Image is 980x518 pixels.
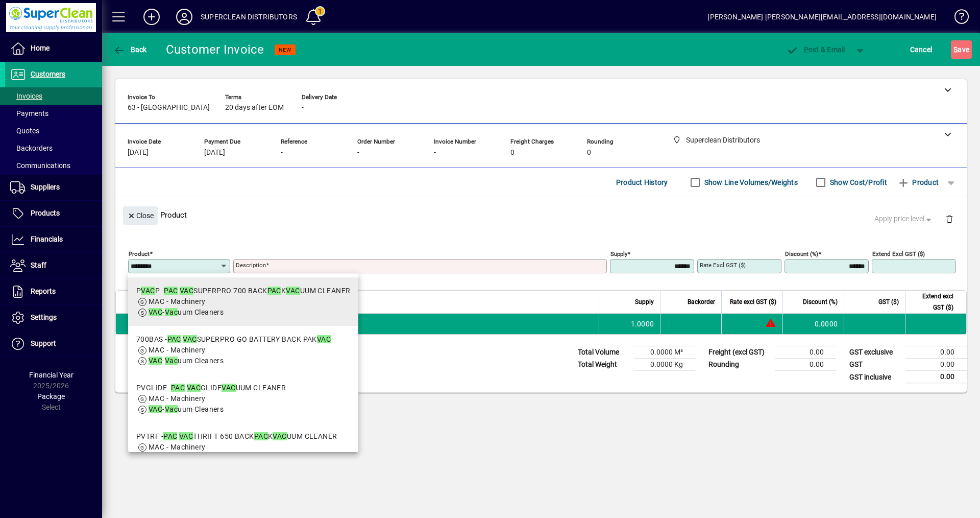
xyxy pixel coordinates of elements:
[700,262,746,269] mat-label: Rate excl GST ($)
[804,45,808,54] span: P
[782,314,844,334] td: 0.0000
[5,122,102,139] a: Quotes
[201,9,297,25] div: SUPERCLEAN DISTRIBUTORS
[510,149,514,157] span: 0
[872,250,925,257] mat-label: Extend excl GST ($)
[113,45,147,54] span: Back
[31,313,57,321] span: Settings
[187,384,201,392] em: VAC
[573,346,634,359] td: Total Volume
[179,432,193,440] em: VAC
[166,41,264,58] div: Customer Invoice
[634,359,695,371] td: 0.0000 Kg
[844,371,905,384] td: GST inclusive
[908,40,935,59] button: Cancel
[5,227,102,252] a: Financials
[844,359,905,371] td: GST
[110,40,150,59] button: Back
[634,346,695,359] td: 0.0000 M³
[165,405,178,413] em: Vac
[128,374,358,423] mat-option: PVGLIDE - PAC VAC GLIDE VACUUM CLEANER
[31,287,56,295] span: Reports
[183,335,197,343] em: VAC
[141,287,155,295] em: VAC
[149,297,206,305] span: MAC - Machinery
[164,287,178,295] em: PAC
[5,175,102,200] a: Suppliers
[149,346,206,354] span: MAC - Machinery
[136,383,286,393] div: PVGLIDE - GLIDE UUM CLEANER
[730,296,776,308] span: Rate excl GST ($)
[317,335,331,343] em: VAC
[273,432,286,440] em: VAC
[937,214,962,223] app-page-header-button: Delete
[149,357,162,365] em: VAC
[781,40,850,59] button: Post & Email
[10,92,42,100] span: Invoices
[5,253,102,278] a: Staff
[281,149,283,157] span: -
[149,394,206,403] span: MAC - Machinery
[128,104,210,112] span: 63 - [GEOGRAPHIC_DATA]
[31,209,60,217] span: Products
[136,286,350,296] div: P P - SUPERPRO 700 BACK K UUM CLEANER
[828,177,887,187] label: Show Cost/Profit
[878,296,899,308] span: GST ($)
[115,196,967,233] div: Product
[5,279,102,304] a: Reports
[254,432,268,440] em: PAC
[910,41,933,58] span: Cancel
[688,296,715,308] span: Backorder
[905,359,967,371] td: 0.00
[703,346,775,359] td: Freight (excl GST)
[267,287,281,295] em: PAC
[785,250,818,257] mat-label: Discount (%)
[29,371,73,379] span: Financial Year
[953,45,958,54] span: S
[5,36,102,61] a: Home
[905,346,967,359] td: 0.00
[775,346,836,359] td: 0.00
[702,177,798,187] label: Show Line Volumes/Weights
[5,201,102,226] a: Products
[10,109,48,117] span: Payments
[5,87,102,105] a: Invoices
[5,139,102,157] a: Backorders
[149,308,224,316] span: - uum Cleaners
[5,157,102,174] a: Communications
[10,144,53,152] span: Backorders
[128,149,149,157] span: [DATE]
[612,173,672,192] button: Product History
[167,335,181,343] em: PAC
[775,359,836,371] td: 0.00
[149,357,224,365] span: - uum Cleaners
[844,346,905,359] td: GST exclusive
[120,210,160,220] app-page-header-button: Close
[149,405,224,413] span: - uum Cleaners
[279,46,291,53] span: NEW
[707,9,937,25] div: [PERSON_NAME] [PERSON_NAME][EMAIL_ADDRESS][DOMAIN_NAME]
[587,149,591,157] span: 0
[171,384,185,392] em: PAC
[128,277,358,326] mat-option: PVACP - PAC VAC SUPERPRO 700 BACK PACK VACUUM CLEANER
[136,334,331,345] div: 700BAS - SUPERPRO GO BATTERY BACK PAK
[631,319,654,329] span: 1.0000
[129,250,150,257] mat-label: Product
[10,127,39,135] span: Quotes
[874,214,934,224] span: Apply price level
[434,149,436,157] span: -
[905,371,967,384] td: 0.00
[803,296,838,308] span: Discount (%)
[610,250,627,257] mat-label: Supply
[165,357,178,365] em: Vac
[951,40,972,59] button: Save
[135,8,168,26] button: Add
[5,105,102,122] a: Payments
[286,287,300,295] em: VAC
[123,206,158,225] button: Close
[136,431,337,442] div: PVTRF - THRIFT 650 BACK K UUM CLEANER
[168,8,201,26] button: Profile
[703,359,775,371] td: Rounding
[31,235,63,243] span: Financials
[149,443,206,451] span: MAC - Machinery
